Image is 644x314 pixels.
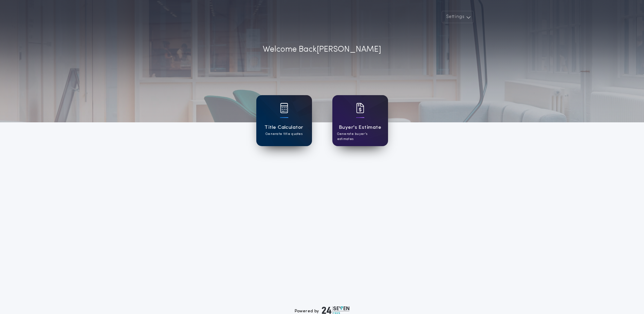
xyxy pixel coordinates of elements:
[356,103,364,113] img: card icon
[263,43,381,56] p: Welcome Back [PERSON_NAME]
[339,124,381,132] h1: Buyer's Estimate
[442,11,474,23] button: Settings
[264,124,303,132] h1: Title Calculator
[256,95,312,146] a: card iconTitle CalculatorGenerate title quotes
[265,132,302,137] p: Generate title quotes
[337,132,383,142] p: Generate buyer's estimates
[280,103,288,113] img: card icon
[332,95,388,146] a: card iconBuyer's EstimateGenerate buyer's estimates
